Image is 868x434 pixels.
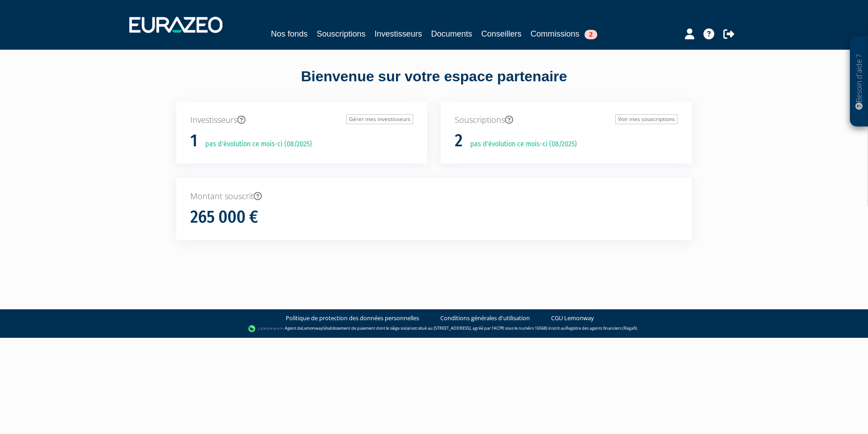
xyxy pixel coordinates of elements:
[271,28,307,40] a: Nos fonds
[9,324,859,333] div: - Agent de (établissement de paiement dont le siège social est situé au [STREET_ADDRESS], agréé p...
[531,28,597,40] a: Commissions2
[431,28,472,40] a: Documents
[374,28,422,40] a: Investisseurs
[302,325,323,331] a: Lemonway
[566,325,637,331] a: Registre des agents financiers (Regafi)
[440,314,530,322] a: Conditions générales d'utilisation
[464,139,577,149] p: pas d'évolution ce mois-ci (08/2025)
[615,114,678,124] a: Voir mes souscriptions
[481,28,522,40] a: Conseillers
[346,114,413,124] a: Gérer mes investisseurs
[316,28,365,40] a: Souscriptions
[129,17,222,33] img: 1732889491-logotype_eurazeo_blanc_rvb.png
[286,314,419,322] a: Politique de protection des données personnelles
[585,30,597,39] span: 2
[199,139,312,149] p: pas d'évolution ce mois-ci (08/2025)
[248,324,283,333] img: logo-lemonway.png
[551,314,594,322] a: CGU Lemonway
[455,131,462,150] h1: 2
[170,66,698,102] div: Bienvenue sur votre espace partenaire
[455,114,678,126] p: Souscriptions
[854,41,864,122] p: Besoin d'aide ?
[190,208,258,227] h1: 265 000 €
[190,131,198,150] h1: 1
[190,191,678,202] p: Montant souscrit
[190,114,413,126] p: Investisseurs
